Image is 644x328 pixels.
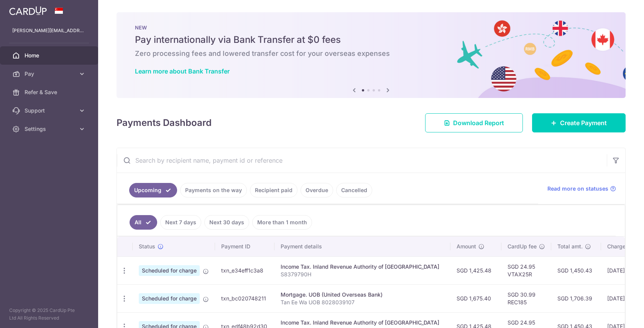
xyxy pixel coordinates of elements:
[215,256,274,284] td: txn_e34eff1c3a8
[139,265,200,276] span: Scheduled for charge
[204,215,249,230] a: Next 30 days
[336,183,372,197] a: Cancelled
[281,299,444,306] p: Tan Ee Wa UOB 8028039107
[453,118,504,127] span: Download Report
[117,12,626,98] img: Bank transfer banner
[139,293,200,304] span: Scheduled for charge
[9,6,47,15] img: CardUp
[281,319,444,326] div: Income Tax. Inland Revenue Authority of [GEOGRAPHIC_DATA]
[25,70,75,78] span: Pay
[215,284,274,312] td: txn_bc020748211
[135,67,230,75] a: Learn more about Bank Transfer
[135,49,607,58] h6: Zero processing fees and lowered transfer cost for your overseas expenses
[117,148,607,173] input: Search by recipient name, payment id or reference
[547,185,616,193] a: Read more on statuses
[532,113,626,132] a: Create Payment
[425,113,523,132] a: Download Report
[215,237,274,256] th: Payment ID
[281,291,444,299] div: Mortgage. UOB (United Overseas Bank)
[130,215,157,230] a: All
[281,263,444,271] div: Income Tax. Inland Revenue Authority of [GEOGRAPHIC_DATA]
[25,125,75,133] span: Settings
[129,183,177,197] a: Upcoming
[301,183,333,197] a: Overdue
[135,24,607,31] p: NEW
[457,243,476,250] span: Amount
[25,107,75,114] span: Support
[501,256,551,284] td: SGD 24.95 VTAX25R
[252,215,312,230] a: More than 1 month
[508,243,537,250] span: CardUp fee
[139,243,155,250] span: Status
[12,27,86,34] p: [PERSON_NAME][EMAIL_ADDRESS][DOMAIN_NAME]
[551,284,601,312] td: SGD 1,706.39
[25,88,75,96] span: Refer & Save
[557,243,583,250] span: Total amt.
[25,52,75,59] span: Home
[607,243,639,250] span: Charge date
[501,284,551,312] td: SGD 30.99 REC185
[135,34,607,46] h5: Pay internationally via Bank Transfer at $0 fees
[160,215,201,230] a: Next 7 days
[250,183,297,197] a: Recipient paid
[450,284,501,312] td: SGD 1,675.40
[274,237,450,256] th: Payment details
[281,271,444,278] p: S8379790H
[551,256,601,284] td: SGD 1,450.43
[560,118,607,127] span: Create Payment
[547,185,608,193] span: Read more on statuses
[117,116,212,130] h4: Payments Dashboard
[180,183,247,197] a: Payments on the way
[450,256,501,284] td: SGD 1,425.48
